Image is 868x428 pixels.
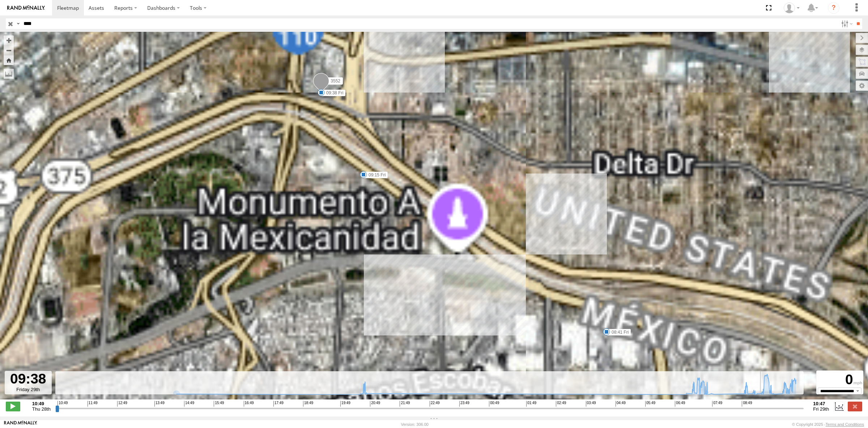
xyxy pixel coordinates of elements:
span: 01:49 [526,401,536,407]
span: 19:49 [340,401,350,407]
span: 13:49 [154,401,165,407]
span: 18:49 [303,401,313,407]
span: Thu 28th Aug 2025 [32,406,51,412]
div: © Copyright 2025 - [792,422,864,427]
div: Roberto Garcia [781,3,802,13]
a: Visit our Website [4,421,37,428]
label: Search Query [15,18,21,29]
span: 14:49 [184,401,194,407]
label: Close [848,402,862,411]
span: 21:49 [400,401,410,407]
span: 03:49 [586,401,596,407]
button: Zoom Home [4,55,14,65]
span: Fri 29th Aug 2025 [813,406,829,412]
span: 12:49 [117,401,127,407]
label: 08:41 Fri [607,329,631,335]
span: 23:49 [459,401,469,407]
span: 22:49 [430,401,440,407]
button: Zoom out [4,45,14,55]
label: Play/Stop [6,402,20,411]
label: Map Settings [856,81,868,91]
span: 05:49 [645,401,655,407]
span: 17:49 [273,401,284,407]
label: 09:15 Fri [363,172,388,178]
strong: 10:49 [32,401,51,406]
div: 0 [817,372,862,388]
span: 15:49 [214,401,224,407]
i: ? [828,2,839,14]
span: 02:49 [556,401,566,407]
label: 09:38 Fri [321,90,345,96]
div: Version: 306.00 [401,422,429,427]
span: 00:49 [489,401,499,407]
span: 07:49 [712,401,722,407]
button: Zoom in [4,35,14,45]
span: 11:49 [88,401,98,407]
span: 3552 [331,78,340,84]
span: 04:49 [616,401,626,407]
a: Terms and Conditions [826,422,864,427]
span: 06:49 [675,401,685,407]
label: Measure [4,69,14,79]
span: 10:49 [58,401,68,407]
span: 20:49 [370,401,380,407]
strong: 10:47 [813,401,829,406]
span: 16:49 [244,401,254,407]
label: Search Filter Options [838,18,854,29]
span: 08:49 [742,401,752,407]
img: rand-logo.svg [7,5,45,10]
